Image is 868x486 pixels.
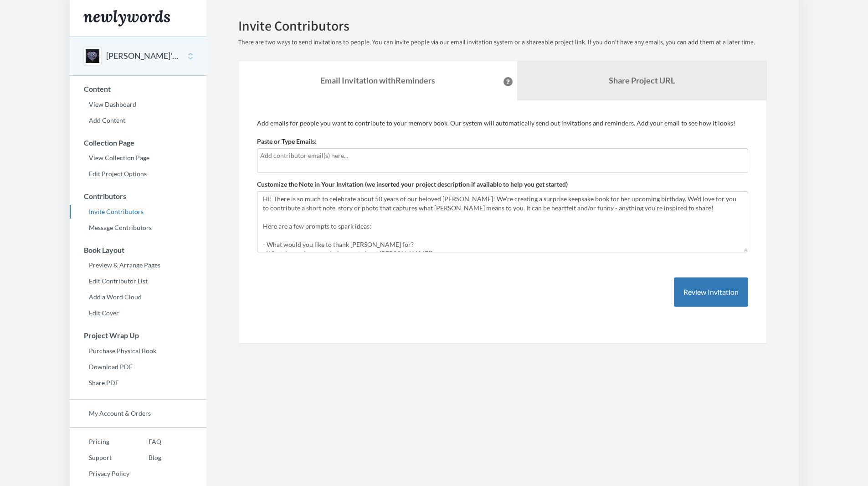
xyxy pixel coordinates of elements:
h3: Collection Page [70,139,206,147]
a: My Account & Orders [70,407,206,420]
strong: Email Invitation with Reminders [320,75,435,85]
a: FAQ [129,435,161,449]
button: [PERSON_NAME]'s 50th! [106,50,180,62]
label: Customize the Note in Your Invitation (we inserted your project description if available to help ... [257,180,568,189]
p: Add emails for people you want to contribute to your memory book. Our system will automatically s... [257,119,748,128]
a: View Collection Page [70,151,206,165]
a: Share PDF [70,376,206,390]
a: View Dashboard [70,98,206,111]
input: Add contributor email(s) here... [260,151,745,161]
a: Pricing [70,435,129,449]
b: Share Project URL [609,75,675,85]
h3: Book Layout [70,246,206,254]
a: Add Content [70,114,206,127]
a: Edit Project Options [70,167,206,181]
a: Support [70,451,129,465]
h3: Project Wrap Up [70,331,206,340]
h3: Contributors [70,192,206,200]
p: There are two ways to send invitations to people. You can invite people via our email invitation ... [238,38,767,47]
a: Blog [129,451,161,465]
label: Paste or Type Emails: [257,137,317,146]
a: Invite Contributors [70,205,206,219]
textarea: Hi! There is so much to celebrate about 50 years of our beloved [PERSON_NAME]! We're creating a s... [257,191,748,252]
a: Add a Word Cloud [70,290,206,304]
a: Edit Cover [70,306,206,320]
a: Privacy Policy [70,467,129,481]
button: Review Invitation [674,277,748,307]
a: Preview & Arrange Pages [70,258,206,272]
a: Message Contributors [70,221,206,235]
img: Newlywords logo [83,10,170,26]
a: Edit Contributor List [70,274,206,288]
a: Download PDF [70,360,206,374]
h2: Invite Contributors [238,18,767,33]
h3: Content [70,85,206,93]
a: Purchase Physical Book [70,344,206,358]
